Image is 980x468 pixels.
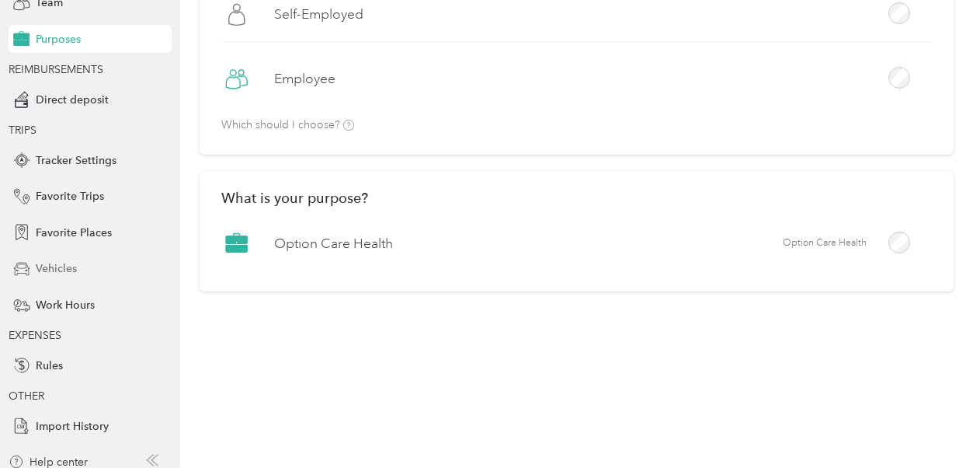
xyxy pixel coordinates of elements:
h2: What is your purpose? [221,190,932,206]
span: REIMBURSEMENTS [9,63,103,76]
span: Work Hours [36,297,95,313]
span: Vehicles [36,260,77,277]
span: Rules [36,358,63,374]
span: TRIPS [9,124,36,137]
label: Employee [274,69,335,89]
span: Tracker Settings [36,152,116,169]
span: OTHER [9,389,44,403]
p: Which should I choose? [221,120,354,131]
span: Import History [36,418,109,435]
span: Favorite Trips [36,188,104,204]
span: EXPENSES [9,329,61,342]
label: Self-Employed [274,5,363,24]
span: Favorite Places [36,225,112,241]
span: Direct deposit [36,92,109,108]
label: Option Care Health [274,234,393,253]
iframe: Everlance-gr Chat Button Frame [893,381,980,468]
span: Purposes [36,31,81,47]
span: Option Care Health [783,236,867,250]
